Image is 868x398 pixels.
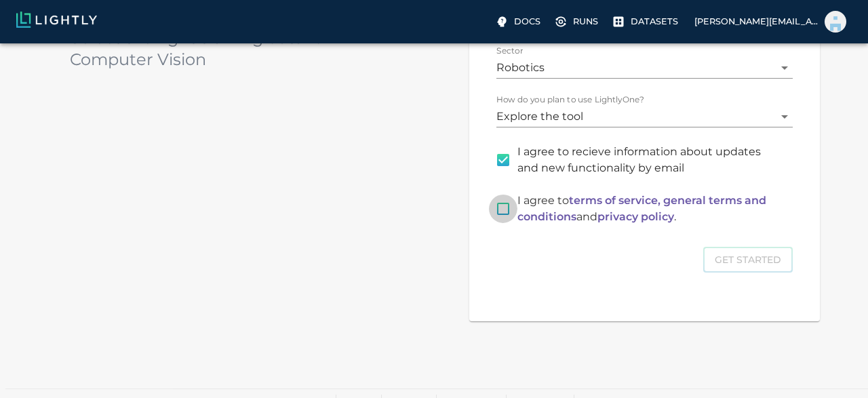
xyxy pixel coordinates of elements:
p: Docs [514,15,540,28]
label: Docs [492,11,546,33]
div: Explore the tool [496,106,793,127]
h5: Select the right training data for Computer Vision [70,27,399,71]
label: Sector [496,45,523,56]
a: Please complete one of our getting started guides to active the full UI [609,11,684,33]
img: Lightly [16,12,97,28]
p: [PERSON_NAME][EMAIL_ADDRESS][DOMAIN_NAME] [694,15,819,28]
a: privacy policy [597,210,674,223]
a: terms of service, general terms and conditions [517,194,766,223]
span: I agree to recieve information about updates and new functionality by email [517,144,782,176]
div: Robotics [496,57,793,79]
label: [PERSON_NAME][EMAIL_ADDRESS][DOMAIN_NAME]David [689,7,852,37]
a: Please complete one of our getting started guides to active the full UI [551,11,604,33]
p: I agree to and . [517,193,782,225]
img: David [825,11,846,33]
p: Runs [573,15,598,28]
label: How do you plan to use LightlyOne? [496,94,644,105]
p: Datasets [631,15,678,28]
